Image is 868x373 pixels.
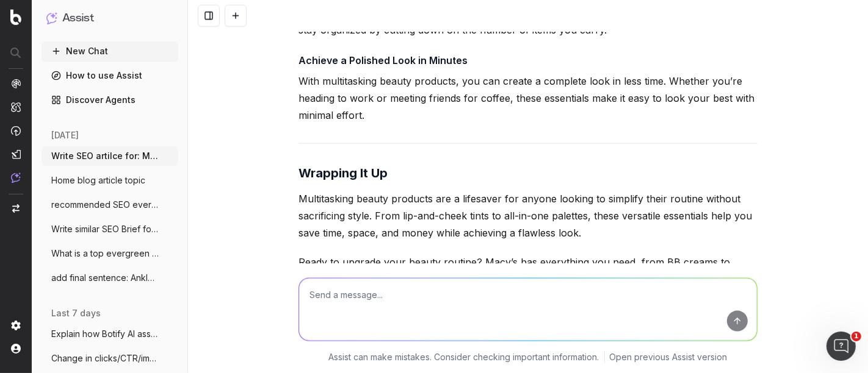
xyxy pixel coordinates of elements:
p: With multitasking beauty products, you can create a complete look in less time. Whether you’re he... [298,73,758,124]
button: Change in clicks/CTR/impressions over la [42,349,178,368]
h4: Achieve a Polished Look in Minutes [298,53,758,68]
a: How to use Assist [42,66,178,85]
button: New Chat [42,41,178,61]
img: Botify logo [10,9,21,25]
span: Change in clicks/CTR/impressions over la [51,352,159,364]
span: Home blog article topic [51,174,145,187]
img: Setting [11,321,21,330]
button: Home blog article topic [42,171,178,190]
img: Analytics [11,79,21,88]
img: Assist [46,12,57,24]
button: Write similar SEO Brief for SEO Briefs: [42,219,178,239]
img: Intelligence [11,102,21,112]
a: Open previous Assist version [610,351,728,363]
button: Write SEO artilce for: Meta Title Tips t [42,146,178,166]
h1: Assist [62,10,94,27]
span: What is a top evergreen SEO Fashion Blog [51,247,159,260]
img: My account [11,344,21,353]
strong: Wrapping It Up [298,166,388,180]
p: Multitasking beauty products are a lifesaver for anyone looking to simplify their routine without... [298,190,758,241]
img: Assist [11,172,21,183]
span: Write SEO artilce for: Meta Title Tips t [51,150,159,162]
button: Explain how Botify AI assist can be help [42,324,178,344]
img: Switch project [12,204,20,213]
span: recommended SEO evergreen blog articles [51,199,159,211]
iframe: Intercom live chat [826,332,856,361]
a: Discover Agents [42,90,178,110]
p: Assist can make mistakes. Consider checking important information. [329,351,599,363]
img: Activation [11,126,21,136]
span: last 7 days [51,307,101,319]
span: Explain how Botify AI assist can be help [51,328,159,340]
span: [DATE] [51,129,79,141]
button: Assist [46,10,173,27]
p: Ready to upgrade your beauty routine? Macy’s has everything you need, from BB creams to multitask... [298,254,758,305]
button: What is a top evergreen SEO Fashion Blog [42,244,178,263]
button: recommended SEO evergreen blog articles [42,195,178,215]
img: Studio [11,149,21,159]
button: add final sentence: Ankle boots are a fa [42,268,178,288]
span: add final sentence: Ankle boots are a fa [51,272,159,284]
span: Write similar SEO Brief for SEO Briefs: [51,223,159,235]
span: 1 [852,332,861,341]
